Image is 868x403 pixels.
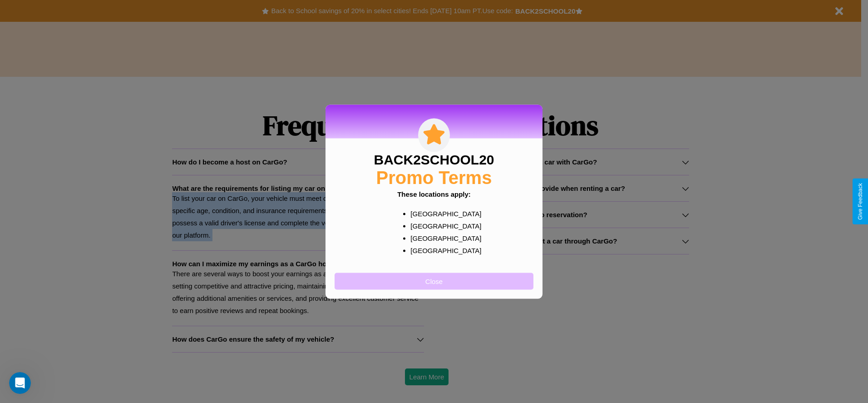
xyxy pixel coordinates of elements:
p: [GEOGRAPHIC_DATA] [410,244,475,256]
p: [GEOGRAPHIC_DATA] [410,232,475,244]
h3: BACK2SCHOOL20 [374,152,494,167]
p: [GEOGRAPHIC_DATA] [410,207,475,219]
h2: Promo Terms [376,167,492,188]
div: Give Feedback [857,183,863,220]
button: Close [335,273,533,289]
iframe: Intercom live chat [9,372,31,394]
b: These locations apply: [397,190,471,198]
p: [GEOGRAPHIC_DATA] [410,219,475,232]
